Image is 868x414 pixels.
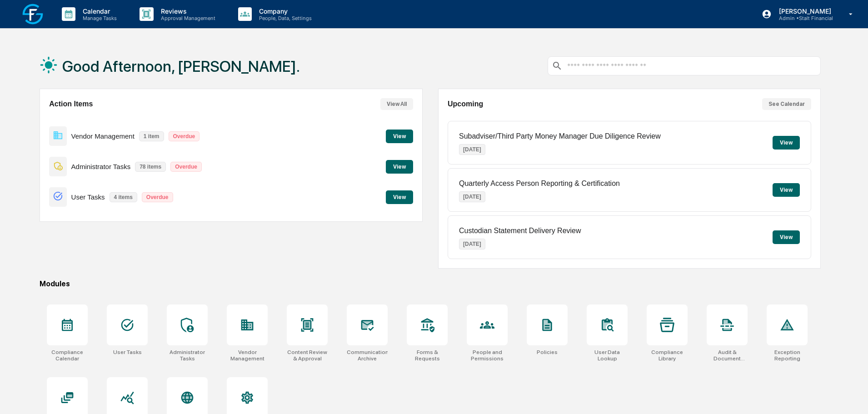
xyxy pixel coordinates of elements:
button: View [773,230,800,244]
div: Audit & Document Logs [707,349,748,362]
div: User Data Lookup [587,349,628,362]
div: People and Permissions [467,349,508,362]
p: Custodian Statement Delivery Review [459,227,581,235]
button: View [386,190,413,204]
p: [PERSON_NAME] [772,7,836,15]
p: Overdue [142,192,173,202]
p: Subadviser/Third Party Money Manager Due Diligence Review [459,132,661,140]
p: Quarterly Access Person Reporting & Certification [459,180,620,188]
div: Communications Archive [347,349,388,362]
p: [DATE] [459,144,485,155]
p: [DATE] [459,191,485,202]
h2: Upcoming [448,100,483,108]
a: View [386,192,413,201]
button: View [386,160,413,174]
button: View [773,136,800,150]
p: Overdue [170,162,202,172]
h2: Action Items [49,100,93,108]
p: [DATE] [459,239,485,249]
p: 4 items [110,192,137,202]
p: Admin • Stalt Financial [772,15,836,21]
button: View All [380,98,413,110]
button: View [773,183,800,197]
p: Reviews [154,7,220,15]
button: See Calendar [762,98,811,110]
p: Overdue [169,131,200,141]
p: Approval Management [154,15,220,21]
h1: Good Afternoon, [PERSON_NAME]. [62,57,300,75]
div: User Tasks [113,349,142,355]
div: Vendor Management [227,349,268,362]
a: View [386,131,413,140]
div: Administrator Tasks [167,349,208,362]
p: 1 item [139,131,164,141]
p: Administrator Tasks [71,163,131,170]
p: Manage Tasks [75,15,121,21]
div: Compliance Library [647,349,688,362]
div: Policies [537,349,558,355]
div: Forms & Requests [407,349,448,362]
p: 78 items [135,162,166,172]
a: View [386,162,413,170]
div: Compliance Calendar [47,349,88,362]
p: Company [252,7,316,15]
div: Exception Reporting [767,349,808,362]
p: People, Data, Settings [252,15,316,21]
img: logo [22,3,44,25]
p: Vendor Management [71,132,135,140]
p: User Tasks [71,193,105,201]
p: Calendar [75,7,121,15]
div: Modules [40,279,821,288]
div: Content Review & Approval [287,349,328,362]
button: View [386,130,413,143]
